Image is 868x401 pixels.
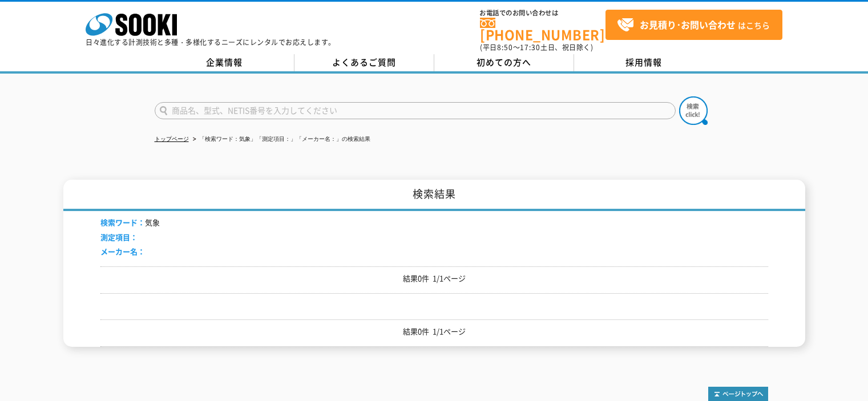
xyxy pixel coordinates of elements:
li: 気象 [100,217,160,229]
a: トップページ [155,136,189,142]
p: 結果0件 1/1ページ [100,326,768,338]
strong: お見積り･お問い合わせ [640,18,736,31]
a: [PHONE_NUMBER] [480,18,605,41]
span: (平日 ～ 土日、祝日除く) [480,42,593,52]
li: 「検索ワード：気象」「測定項目：」「メーカー名：」の検索結果 [191,133,370,145]
h1: 検索結果 [63,180,805,211]
span: メーカー名： [100,246,145,257]
input: 商品名、型式、NETIS番号を入力してください [155,102,676,119]
span: 検索ワード： [100,217,145,228]
span: 17:30 [520,42,540,52]
img: btn_search.png [679,96,708,125]
span: 測定項目： [100,232,138,242]
a: お見積り･お問い合わせはこちら [605,10,782,40]
a: 初めての方へ [434,54,574,71]
a: よくあるご質問 [294,54,434,71]
span: 8:50 [497,42,513,52]
a: 企業情報 [155,54,294,71]
p: 結果0件 1/1ページ [100,273,768,285]
a: 採用情報 [574,54,714,71]
span: お電話でのお問い合わせは [480,10,605,17]
p: 日々進化する計測技術と多種・多様化するニーズにレンタルでお応えします。 [86,39,336,46]
span: 初めての方へ [477,56,531,68]
span: はこちら [617,17,770,34]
